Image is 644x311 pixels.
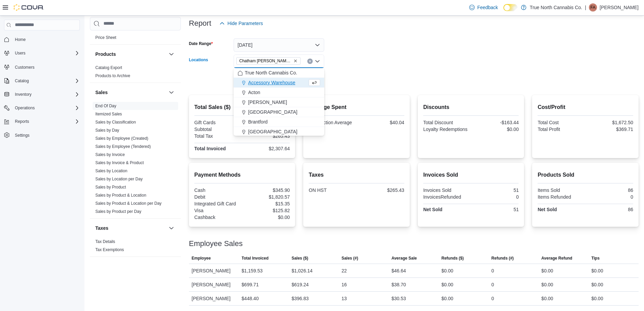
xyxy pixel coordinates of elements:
span: Catalog [12,77,80,85]
div: InvoicesRefunded [423,194,470,200]
h3: Employee Sales [189,240,243,248]
a: Feedback [467,1,501,14]
div: $0.00 [472,127,519,132]
div: Total Cost [538,120,584,125]
button: Catalog [12,77,31,85]
a: Itemized Sales [95,112,122,116]
div: Pricing [90,34,181,44]
a: Catalog Export [95,65,122,70]
div: Sales [90,102,181,218]
button: Brantford [234,117,324,127]
h2: Average Spent [309,103,404,111]
button: [GEOGRAPHIC_DATA] [234,107,324,117]
div: $0.00 [442,267,453,275]
div: $38.70 [391,281,406,289]
div: $0.00 [591,267,603,275]
div: $46.64 [391,267,406,275]
a: Settings [12,131,32,139]
a: Sales by Employee (Tendered) [95,144,151,149]
span: Average Sale [391,256,417,261]
div: $699.71 [242,281,259,289]
div: Transaction Average [309,120,355,125]
span: Catalog Export [95,65,122,70]
button: Products [95,51,166,58]
button: Operations [12,104,38,112]
button: Sales [95,89,166,96]
button: Reports [12,117,32,126]
span: [GEOGRAPHIC_DATA] [248,128,297,135]
span: Sales by Product & Location per Day [95,201,162,206]
span: [PERSON_NAME] [248,99,287,106]
div: 51 [472,207,519,212]
div: ON HST [309,187,355,193]
span: Employee [192,256,211,261]
a: Sales by Day [95,128,119,133]
span: Tips [591,256,599,261]
span: Sales by Invoice [95,152,125,157]
span: Brantford [248,118,268,125]
a: Sales by Product per Day [95,209,141,214]
button: Clear input [307,59,313,64]
span: Customers [12,63,80,71]
span: Users [12,49,80,57]
span: Sales by Employee (Created) [95,136,148,141]
div: $30.53 [391,294,406,303]
span: Sales by Location [95,168,127,174]
div: Loyalty Redemptions [423,127,470,132]
span: Inventory [12,90,80,98]
span: Reports [15,119,29,124]
div: Invoices Sold [423,187,470,193]
a: Sales by Invoice [95,152,125,157]
div: 0 [492,294,494,303]
span: Settings [12,131,80,139]
div: Gift Cards [194,120,241,125]
h2: Invoices Sold [423,171,519,179]
a: Sales by Product & Location [95,193,146,198]
div: 0 [492,267,494,275]
span: Operations [15,105,35,111]
span: Sales by Invoice & Product [95,160,144,165]
span: Price Sheet [95,35,116,40]
button: Remove Chatham McNaughton Ave from selection in this group [293,59,297,63]
div: 51 [472,187,519,193]
div: $0.00 [541,281,553,289]
div: $1,159.53 [242,267,263,275]
button: Taxes [95,225,166,231]
strong: Net Sold [423,207,443,212]
label: Locations [189,57,208,63]
span: Sales by Product & Location [95,193,146,198]
div: Products [90,64,181,83]
h2: Payment Methods [194,171,290,179]
a: Price Sheet [95,35,116,40]
span: End Of Day [95,103,116,109]
div: $0.00 [591,294,603,303]
span: Users [15,50,25,56]
button: [PERSON_NAME] [234,97,324,107]
h2: Products Sold [538,171,633,179]
div: $0.00 [541,267,553,275]
div: $396.83 [291,294,309,303]
div: $448.40 [242,294,259,303]
div: [PERSON_NAME] [189,292,239,305]
a: End Of Day [95,104,116,108]
span: Sales by Classification [95,119,136,125]
div: Visa [194,208,241,213]
span: Itemized Sales [95,111,122,117]
a: Tax Details [95,239,115,244]
span: FA [591,3,596,12]
span: Customers [15,65,34,70]
span: Tax Exemptions [95,247,124,252]
span: Average Refund [541,256,572,261]
a: Sales by Invoice & Product [95,160,144,165]
div: $619.24 [291,281,309,289]
button: Reports [1,117,82,126]
span: Chatham McNaughton Ave [236,57,301,65]
button: Inventory [12,90,34,98]
div: $369.71 [587,127,633,132]
h2: Total Sales ($) [194,103,290,111]
div: $2,307.64 [243,146,290,151]
span: [GEOGRAPHIC_DATA] [248,109,297,115]
a: Tax Exemptions [95,247,124,252]
button: Users [12,49,28,57]
a: Sales by Product [95,185,126,190]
